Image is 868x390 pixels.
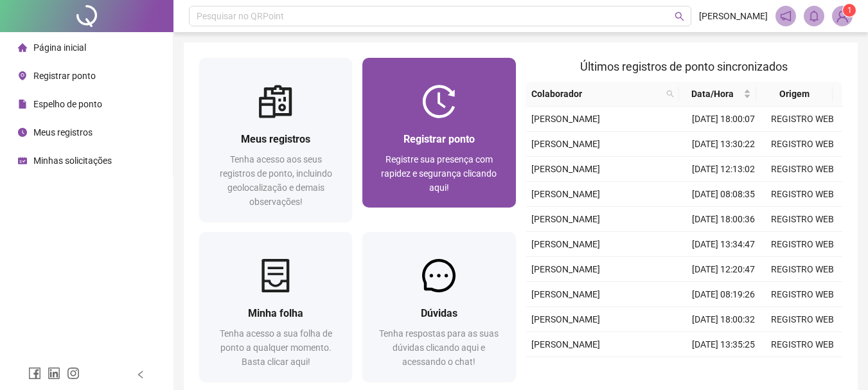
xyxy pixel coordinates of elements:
[531,189,600,199] span: [PERSON_NAME]
[531,214,600,224] span: [PERSON_NAME]
[684,257,763,282] td: [DATE] 12:20:47
[684,332,763,357] td: [DATE] 13:35:25
[763,157,842,182] td: REGISTRO WEB
[684,132,763,157] td: [DATE] 13:30:22
[531,339,600,350] span: [PERSON_NAME]
[381,154,497,193] span: Registre sua presença com rapidez e segurança clicando aqui!
[18,71,27,80] span: environment
[136,370,145,379] span: left
[48,367,60,380] span: linkedin
[220,328,332,367] span: Tenha acesso a sua folha de ponto a qualquer momento. Basta clicar aqui!
[763,232,842,257] td: REGISTRO WEB
[763,257,842,282] td: REGISTRO WEB
[199,232,352,382] a: Minha folhaTenha acesso a sua folha de ponto a qualquer momento. Basta clicar aqui!
[679,82,756,107] th: Data/Hora
[531,164,600,174] span: [PERSON_NAME]
[531,264,600,274] span: [PERSON_NAME]
[780,10,792,22] span: notification
[684,282,763,307] td: [DATE] 08:19:26
[33,71,96,81] span: Registrar ponto
[421,307,457,319] span: Dúvidas
[843,4,856,17] sup: Atualize o seu contato no menu Meus Dados
[684,87,740,101] span: Data/Hora
[847,6,852,15] span: 1
[763,332,842,357] td: REGISTRO WEB
[684,357,763,382] td: [DATE] 12:22:56
[666,90,674,98] span: search
[756,82,833,107] th: Origem
[241,133,310,145] span: Meus registros
[531,114,600,124] span: [PERSON_NAME]
[220,154,332,207] span: Tenha acesso aos seus registros de ponto, incluindo geolocalização e demais observações!
[684,157,763,182] td: [DATE] 12:13:02
[580,60,788,73] span: Últimos registros de ponto sincronizados
[684,107,763,132] td: [DATE] 18:00:07
[763,107,842,132] td: REGISTRO WEB
[808,10,820,22] span: bell
[531,87,662,101] span: Colaborador
[18,100,27,109] span: file
[67,367,80,380] span: instagram
[362,58,515,208] a: Registrar pontoRegistre sua presença com rapidez e segurança clicando aqui!
[379,328,499,367] span: Tenha respostas para as suas dúvidas clicando aqui e acessando o chat!
[833,6,852,26] img: 89834
[684,182,763,207] td: [DATE] 08:08:35
[763,207,842,232] td: REGISTRO WEB
[362,232,515,382] a: DúvidasTenha respostas para as suas dúvidas clicando aqui e acessando o chat!
[531,314,600,324] span: [PERSON_NAME]
[763,132,842,157] td: REGISTRO WEB
[699,9,768,23] span: [PERSON_NAME]
[531,289,600,299] span: [PERSON_NAME]
[18,128,27,137] span: clock-circle
[675,12,684,21] span: search
[18,156,27,165] span: schedule
[531,239,600,249] span: [PERSON_NAME]
[33,127,93,137] span: Meus registros
[403,133,475,145] span: Registrar ponto
[33,155,112,166] span: Minhas solicitações
[33,99,102,109] span: Espelho de ponto
[28,367,41,380] span: facebook
[33,42,86,53] span: Página inicial
[18,43,27,52] span: home
[684,207,763,232] td: [DATE] 18:00:36
[684,232,763,257] td: [DATE] 13:34:47
[199,58,352,222] a: Meus registrosTenha acesso aos seus registros de ponto, incluindo geolocalização e demais observa...
[684,307,763,332] td: [DATE] 18:00:32
[763,182,842,207] td: REGISTRO WEB
[248,307,303,319] span: Minha folha
[531,139,600,149] span: [PERSON_NAME]
[664,84,677,103] span: search
[763,357,842,382] td: REGISTRO WEB
[763,307,842,332] td: REGISTRO WEB
[763,282,842,307] td: REGISTRO WEB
